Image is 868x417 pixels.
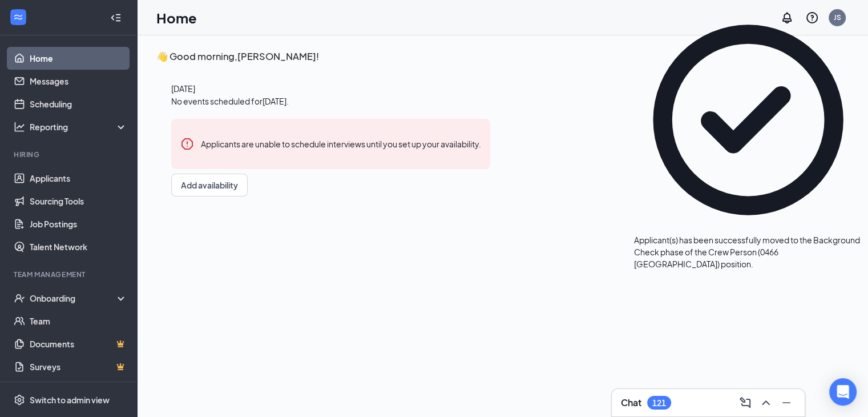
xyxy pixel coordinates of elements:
[736,394,754,412] button: ComposeMessage
[30,212,127,235] a: Job Postings
[30,47,127,70] a: Home
[14,270,125,279] div: Team Management
[14,292,25,304] svg: UserCheck
[13,11,24,23] svg: WorkstreamLogo
[30,292,118,304] div: Onboarding
[634,234,862,270] div: Applicant(s) has been successfully moved to the Background Check phase of the Crew Person (0466 [...
[30,235,127,258] a: Talent Network
[110,12,122,23] svg: Collapse
[14,150,125,159] div: Hiring
[780,396,793,410] svg: Minimize
[171,95,289,107] span: No events scheduled for [DATE] .
[30,190,127,212] a: Sourcing Tools
[30,121,128,133] div: Reporting
[759,396,773,410] svg: ChevronUp
[738,396,752,410] svg: ComposeMessage
[30,394,110,406] div: Switch to admin view
[180,137,194,151] svg: Error
[30,70,127,93] a: Messages
[201,137,481,150] div: Applicants are unable to schedule interviews until you set up your availability.
[757,394,775,412] button: ChevronUp
[30,310,127,332] a: Team
[14,121,25,133] svg: Analysis
[171,82,490,95] span: [DATE]
[621,396,641,409] h3: Chat
[156,49,505,64] h3: 👋 Good morning, [PERSON_NAME] !
[30,332,127,355] a: DocumentsCrown
[777,394,796,412] button: Minimize
[30,167,127,190] a: Applicants
[652,398,666,408] div: 121
[30,355,127,378] a: SurveysCrown
[30,93,127,115] a: Scheduling
[156,8,197,27] h1: Home
[634,6,862,234] svg: CheckmarkCircle
[829,378,857,406] div: Open Intercom Messenger
[171,174,248,197] button: Add availability
[14,394,25,406] svg: Settings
